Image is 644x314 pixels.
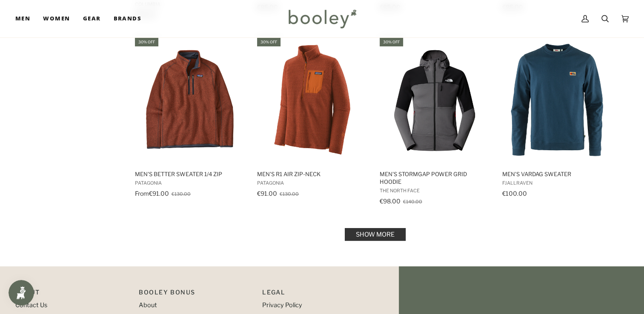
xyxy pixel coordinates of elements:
span: €140.00 [403,199,422,205]
span: Brands [113,14,141,23]
span: €100.00 [502,190,527,197]
span: Gear [83,14,101,23]
span: €91.00 [149,190,169,197]
span: Fjallraven [502,180,612,186]
span: From [135,190,149,197]
a: About [139,301,157,309]
img: The North Face Men's Stormgap Power Grid Hoodie Smoked Pearl / TNF Black - Booley Galway [378,44,491,157]
span: The North Face [380,188,490,194]
span: Women [43,14,70,23]
img: Fjallraven Men's Vardag Sweater Storm - Booley Galway [501,44,613,157]
span: €130.00 [172,191,191,197]
p: Pipeline_Footer Main [15,288,130,301]
span: €130.00 [280,191,299,197]
a: Privacy Policy [262,301,302,309]
iframe: Button to open loyalty program pop-up [9,280,34,305]
span: €98.00 [380,197,401,205]
a: Men's Stormgap Power Grid Hoodie [378,36,491,208]
p: Pipeline_Footer Sub [262,288,377,301]
span: Men's R1 Air Zip-Neck [257,170,367,178]
div: Pagination [135,231,615,238]
img: Patagonia Men's R1 Air Zip-Neck Burnished Red - Booley Galway [256,44,369,157]
span: Patagonia [135,180,245,186]
img: Booley [285,6,359,31]
a: Men's R1 Air Zip-Neck [256,36,369,208]
div: 30% off [135,37,158,46]
div: 30% off [380,37,403,46]
p: Booley Bonus [139,288,254,301]
a: Men's Better Sweater 1/4 Zip [134,36,246,208]
span: €91.00 [257,190,277,197]
span: Men's Better Sweater 1/4 Zip [135,170,245,178]
span: Men's Vardag Sweater [502,170,612,178]
span: Men [15,14,30,23]
div: 30% off [257,37,280,46]
a: Men's Vardag Sweater [501,36,613,208]
span: Men's Stormgap Power Grid Hoodie [380,170,490,186]
span: Patagonia [257,180,367,186]
a: Show more [345,228,406,241]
